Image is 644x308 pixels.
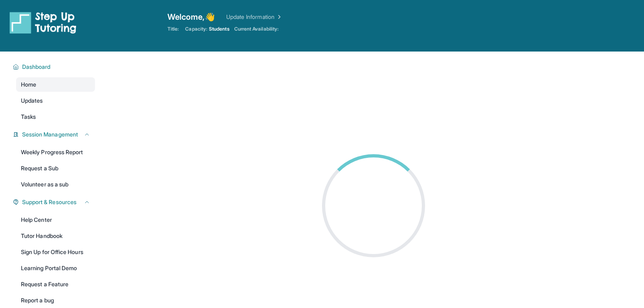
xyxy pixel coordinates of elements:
[16,229,95,243] a: Tutor Handbook
[167,11,215,23] span: Welcome, 👋
[16,293,95,308] a: Report a bug
[16,213,95,227] a: Help Center
[19,63,90,71] button: Dashboard
[21,81,36,89] span: Home
[22,130,78,138] span: Session Management
[16,277,95,291] a: Request a Feature
[16,161,95,176] a: Request a Sub
[209,26,229,32] span: Students
[16,110,95,124] a: Tasks
[22,63,51,71] span: Dashboard
[21,113,36,121] span: Tasks
[21,97,43,105] span: Updates
[19,198,90,206] button: Support & Resources
[167,26,179,32] span: Title:
[16,261,95,275] a: Learning Portal Demo
[275,13,283,21] img: Chevron Right
[16,77,95,92] a: Home
[16,145,95,159] a: Weekly Progress Report
[10,11,76,34] img: logo
[226,13,283,21] a: Update Information
[185,26,207,32] span: Capacity:
[16,93,95,108] a: Updates
[16,245,95,259] a: Sign Up for Office Hours
[234,26,279,32] span: Current Availability:
[19,130,90,138] button: Session Management
[22,198,76,206] span: Support & Resources
[16,177,95,192] a: Volunteer as a sub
